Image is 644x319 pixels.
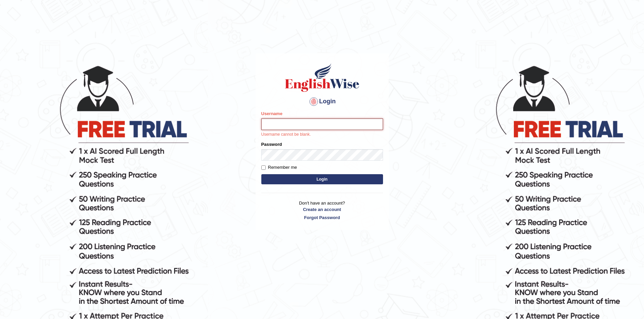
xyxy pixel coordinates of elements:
[261,164,297,171] label: Remember me
[261,96,383,107] h4: Login
[261,110,283,117] label: Username
[284,62,361,93] img: Logo of English Wise sign in for intelligent practice with AI
[261,141,282,148] label: Password
[261,200,383,221] p: Don't have an account?
[261,206,383,213] a: Create an account
[261,132,383,138] p: Username cannot be blank.
[261,214,383,221] a: Forgot Password
[261,174,383,184] button: Login
[261,165,266,170] input: Remember me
